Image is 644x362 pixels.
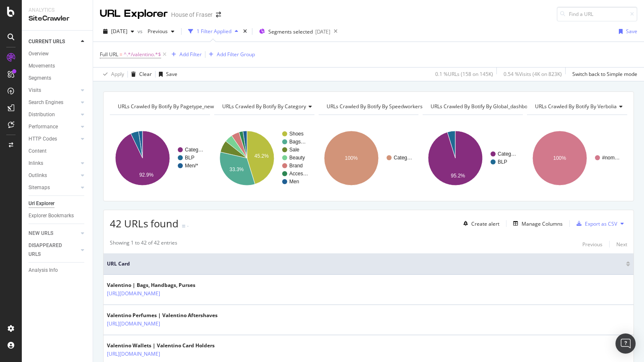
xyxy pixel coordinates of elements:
[221,100,319,113] h4: URLs Crawled By Botify By category
[29,49,49,58] div: Overview
[256,25,330,38] button: Segments selected[DATE]
[429,100,548,113] h4: URLs Crawled By Botify By global_dashboard
[29,37,65,46] div: CURRENT URLS
[460,217,499,230] button: Create alert
[166,70,177,78] div: Save
[110,216,179,230] span: 42 URLs found
[216,12,221,18] div: arrow-right-arrow-left
[315,28,330,35] div: [DATE]
[569,68,637,81] button: Switch back to Simple mode
[394,155,412,161] text: Categ…
[197,28,231,35] div: 1 Filter Applied
[107,350,160,358] a: [URL][DOMAIN_NAME]
[29,49,87,58] a: Overview
[214,122,313,195] div: A chart.
[119,51,122,58] span: =
[29,183,50,192] div: Sitemaps
[510,219,563,229] button: Manage Columns
[289,147,299,153] text: Sale
[29,37,78,46] a: CURRENT URLS
[144,28,168,35] span: Previous
[582,241,602,248] div: Previous
[138,28,144,35] span: vs
[29,98,63,107] div: Search Engines
[289,131,304,137] text: Shoes
[254,153,269,159] text: 45.2%
[29,122,78,131] a: Performance
[268,28,313,35] span: Segments selected
[229,167,244,172] text: 33.3%
[118,103,214,110] span: URLs Crawled By Botify By pagetype_new
[144,25,178,38] button: Previous
[626,28,637,35] div: Save
[171,10,213,19] div: House of Fraser
[327,103,464,110] span: URLs Crawled By Botify By speedworkers_cache_behaviors
[602,155,620,161] text: #nom…
[325,100,476,113] h4: URLs Crawled By Botify By speedworkers_cache_behaviors
[107,281,197,289] div: Valentino | Bags, Handbags, Purses
[29,229,53,238] div: NEW URLS
[217,51,255,58] div: Add Filter Group
[185,163,198,169] text: Men/*
[553,155,566,161] text: 100%
[504,70,562,78] div: 0.54 % Visits ( 4K on 823K )
[100,51,118,58] span: Full URL
[29,7,86,14] div: Analytics
[435,70,493,78] div: 0.1 % URLs ( 158 on 145K )
[222,103,306,110] span: URLs Crawled By Botify By category
[615,25,637,38] button: Save
[107,320,160,328] a: [URL][DOMAIN_NAME]
[156,68,177,81] button: Save
[29,74,51,83] div: Segments
[29,266,58,275] div: Analysis Info
[187,222,189,229] div: -
[100,25,138,38] button: [DATE]
[423,122,522,195] svg: A chart.
[185,155,195,161] text: BLP
[29,74,87,83] a: Segments
[110,239,177,249] div: Showing 1 to 42 of 42 entries
[124,49,161,60] span: ^.*/valentino.*$
[572,70,637,78] div: Switch back to Simple mode
[289,171,308,177] text: Acces…
[107,342,215,349] div: Valentino Wallets | Valentino Card Holders
[431,103,535,110] span: URLs Crawled By Botify By global_dashboard
[111,70,124,78] div: Apply
[111,28,127,35] span: 2025 Sep. 3rd
[139,70,152,78] div: Clear
[185,25,241,38] button: 1 Filter Applied
[241,27,249,36] div: times
[289,139,306,145] text: Bags…
[29,135,57,143] div: HTTP Codes
[319,122,418,195] svg: A chart.
[29,183,78,192] a: Sitemaps
[535,103,617,110] span: URLs Crawled By Botify By verbolia
[107,312,218,319] div: Valentino Perfumes | Valentino Aftershaves
[527,122,626,195] svg: A chart.
[29,229,78,238] a: NEW URLS
[498,159,507,165] text: BLP
[29,159,43,168] div: Inlinks
[29,110,78,119] a: Distribution
[345,155,358,161] text: 100%
[205,49,255,60] button: Add Filter Group
[29,171,47,180] div: Outlinks
[29,62,55,70] div: Movements
[29,62,87,70] a: Movements
[116,100,226,113] h4: URLs Crawled By Botify By pagetype_new
[29,266,87,275] a: Analysis Info
[107,289,160,298] a: [URL][DOMAIN_NAME]
[29,199,87,208] a: Url Explorer
[289,179,299,185] text: Men
[100,7,168,21] div: URL Explorer
[29,147,47,156] div: Content
[29,171,78,180] a: Outlinks
[29,98,78,107] a: Search Engines
[29,14,86,23] div: SiteCrawler
[29,86,41,95] div: Visits
[29,159,78,168] a: Inlinks
[616,239,627,249] button: Next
